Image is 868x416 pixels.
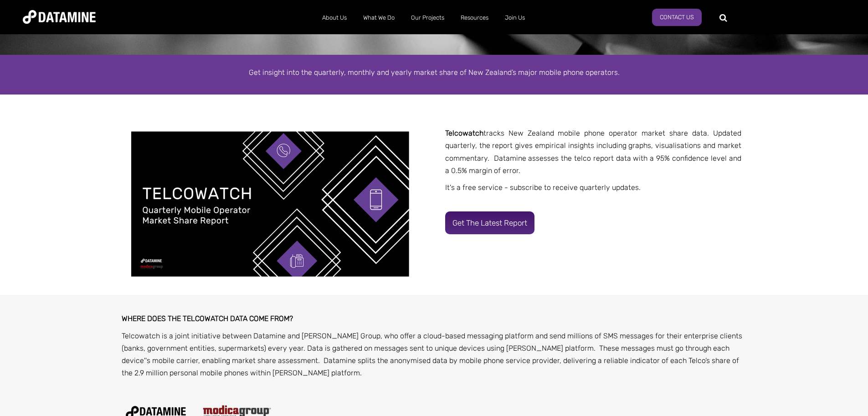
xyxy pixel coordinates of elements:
[122,330,747,379] p: Telcowatch is a joint initiative between Datamine and [PERSON_NAME] Group, who offer a cloud-base...
[452,6,497,30] a: Resources
[403,6,452,30] a: Our Projects
[497,6,533,30] a: Join Us
[131,132,409,277] img: Copy of Telcowatch Report Template (2)
[652,9,702,26] a: Contact Us
[445,129,483,137] strong: Telcowatch
[175,66,694,79] p: Get insight into the quarterly, monthly and yearly market share of New Zealand’s major mobile pho...
[314,6,355,30] a: About Us
[445,183,641,192] span: It's a free service - subscribe to receive quarterly updates.
[23,10,96,24] img: Datamine
[445,129,741,175] span: tracks New Zealand mobile phone operator market share data. Updated quarterly, the report gives e...
[355,6,403,30] a: What We Do
[445,211,534,234] a: Get the latest report
[122,314,293,323] strong: WHERE DOES THE TELCOWATCH DATA COME FROM?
